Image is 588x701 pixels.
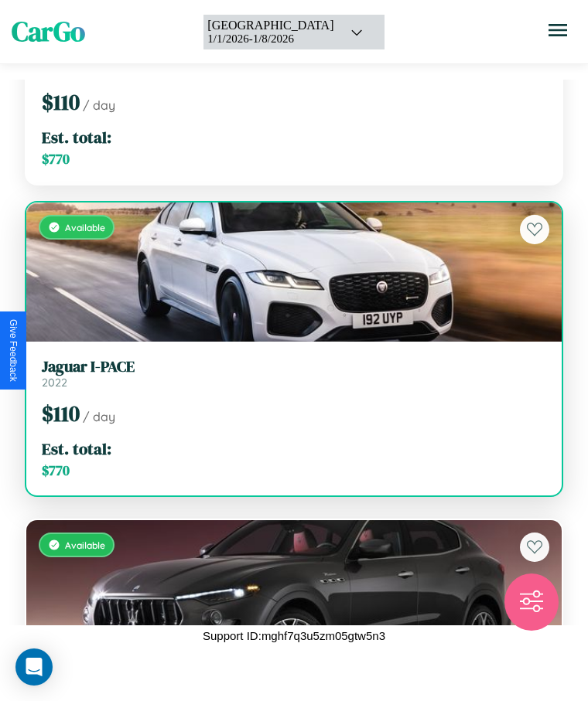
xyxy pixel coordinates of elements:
span: / day [83,97,115,113]
span: / day [83,409,115,424]
span: Available [65,222,105,233]
div: Give Feedback [8,319,19,382]
a: Jaguar I-PACE2022 [42,357,546,390]
span: $ 110 [42,87,80,117]
span: 2022 [42,376,67,390]
span: Est. total: [42,437,111,460]
div: [GEOGRAPHIC_DATA] [207,19,333,32]
div: Open Intercom Messenger [15,648,53,686]
div: 1 / 1 / 2026 - 1 / 8 / 2026 [207,32,333,46]
span: $ 770 [42,150,70,168]
span: $ 770 [42,461,70,480]
span: Available [65,539,105,551]
span: $ 110 [42,399,80,428]
span: CarGo [12,13,85,50]
p: Support ID: mghf7q3u5zm05gtw5n3 [203,625,385,646]
h3: Jaguar I-PACE [42,357,546,376]
span: Est. total: [42,126,111,148]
